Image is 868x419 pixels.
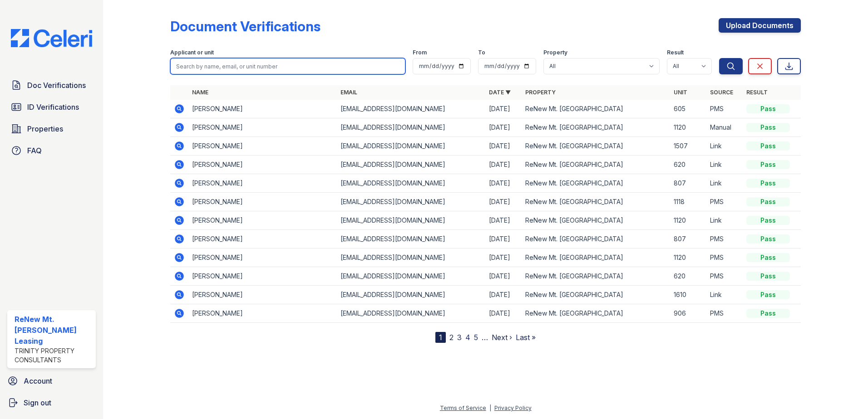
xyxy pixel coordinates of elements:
[516,333,536,342] a: Last »
[340,89,357,96] a: Email
[522,118,670,137] td: ReNew Mt. [GEOGRAPHIC_DATA]
[188,304,337,323] td: [PERSON_NAME]
[746,290,790,299] div: Pass
[706,267,743,286] td: PMS
[188,230,337,248] td: [PERSON_NAME]
[706,304,743,323] td: PMS
[188,211,337,230] td: [PERSON_NAME]
[670,286,706,304] td: 1610
[27,80,86,91] span: Doc Verifications
[188,193,337,211] td: [PERSON_NAME]
[337,267,485,286] td: [EMAIL_ADDRESS][DOMAIN_NAME]
[670,304,706,323] td: 906
[474,333,478,342] a: 5
[746,234,790,244] div: Pass
[188,100,337,118] td: [PERSON_NAME]
[746,216,790,225] div: Pass
[413,49,427,56] label: From
[706,118,743,137] td: Manual
[489,89,511,96] a: Date ▼
[746,160,790,169] div: Pass
[485,156,522,174] td: [DATE]
[706,211,743,230] td: Link
[522,267,670,286] td: ReNew Mt. [GEOGRAPHIC_DATA]
[746,253,790,262] div: Pass
[706,156,743,174] td: Link
[27,123,63,134] span: Properties
[4,394,99,412] a: Sign out
[746,104,790,113] div: Pass
[485,248,522,267] td: [DATE]
[489,404,491,411] div: |
[15,314,92,346] div: ReNew Mt. [PERSON_NAME] Leasing
[188,286,337,304] td: [PERSON_NAME]
[670,118,706,137] td: 1120
[525,89,556,96] a: Property
[7,141,96,160] a: FAQ
[188,156,337,174] td: [PERSON_NAME]
[485,137,522,156] td: [DATE]
[188,174,337,193] td: [PERSON_NAME]
[670,137,706,156] td: 1507
[485,286,522,304] td: [DATE]
[478,49,485,56] label: To
[670,100,706,118] td: 605
[337,230,485,248] td: [EMAIL_ADDRESS][DOMAIN_NAME]
[710,89,733,96] a: Source
[7,120,96,138] a: Properties
[337,156,485,174] td: [EMAIL_ADDRESS][DOMAIN_NAME]
[337,100,485,118] td: [EMAIL_ADDRESS][DOMAIN_NAME]
[670,230,706,248] td: 807
[746,179,790,188] div: Pass
[485,193,522,211] td: [DATE]
[24,397,51,408] span: Sign out
[337,193,485,211] td: [EMAIL_ADDRESS][DOMAIN_NAME]
[522,137,670,156] td: ReNew Mt. [GEOGRAPHIC_DATA]
[337,286,485,304] td: [EMAIL_ADDRESS][DOMAIN_NAME]
[522,286,670,304] td: ReNew Mt. [GEOGRAPHIC_DATA]
[337,137,485,156] td: [EMAIL_ADDRESS][DOMAIN_NAME]
[465,333,470,342] a: 4
[485,267,522,286] td: [DATE]
[522,304,670,323] td: ReNew Mt. [GEOGRAPHIC_DATA]
[494,404,532,411] a: Privacy Policy
[188,137,337,156] td: [PERSON_NAME]
[24,375,52,386] span: Account
[706,248,743,267] td: PMS
[674,89,687,96] a: Unit
[170,18,321,34] div: Document Verifications
[170,49,214,56] label: Applicant or unit
[15,346,92,365] div: Trinity Property Consultants
[522,156,670,174] td: ReNew Mt. [GEOGRAPHIC_DATA]
[337,118,485,137] td: [EMAIL_ADDRESS][DOMAIN_NAME]
[440,404,486,411] a: Terms of Service
[522,100,670,118] td: ReNew Mt. [GEOGRAPHIC_DATA]
[522,174,670,193] td: ReNew Mt. [GEOGRAPHIC_DATA]
[670,211,706,230] td: 1120
[485,118,522,137] td: [DATE]
[188,248,337,267] td: [PERSON_NAME]
[4,29,99,47] img: CE_Logo_Blue-a8612792a0a2168367f1c8372b55b34899dd931a85d93a1a3d3e32e68fde9ad4.png
[706,230,743,248] td: PMS
[746,272,790,281] div: Pass
[485,100,522,118] td: [DATE]
[337,248,485,267] td: [EMAIL_ADDRESS][DOMAIN_NAME]
[746,141,790,151] div: Pass
[27,145,42,156] span: FAQ
[706,174,743,193] td: Link
[670,193,706,211] td: 1118
[337,304,485,323] td: [EMAIL_ADDRESS][DOMAIN_NAME]
[746,309,790,318] div: Pass
[670,248,706,267] td: 1120
[485,304,522,323] td: [DATE]
[706,193,743,211] td: PMS
[485,211,522,230] td: [DATE]
[670,156,706,174] td: 620
[7,98,96,116] a: ID Verifications
[522,230,670,248] td: ReNew Mt. [GEOGRAPHIC_DATA]
[170,58,405,74] input: Search by name, email, or unit number
[706,286,743,304] td: Link
[670,174,706,193] td: 807
[485,174,522,193] td: [DATE]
